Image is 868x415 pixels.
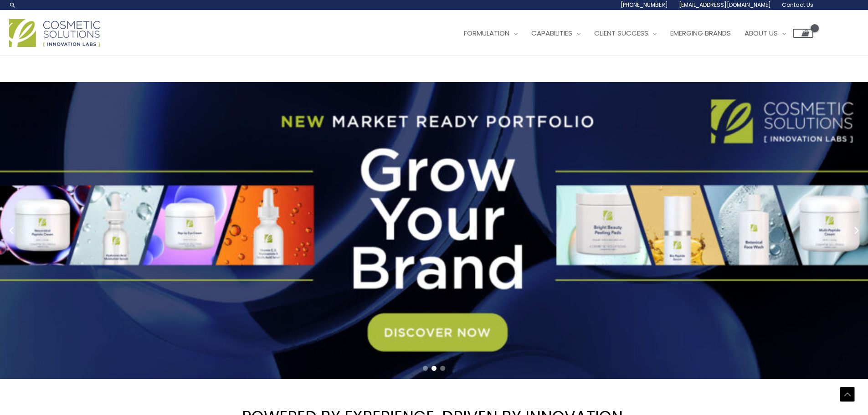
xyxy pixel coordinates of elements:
a: Emerging Brands [663,20,738,47]
span: About Us [745,28,778,38]
span: [PHONE_NUMBER] [621,1,668,9]
span: Go to slide 3 [440,366,445,371]
span: Contact Us [782,1,813,9]
a: Client Success [587,20,663,47]
span: Go to slide 1 [423,366,428,371]
a: About Us [738,20,793,47]
a: Search icon link [9,1,16,9]
a: Capabilities [524,20,587,47]
span: Formulation [464,28,509,38]
span: Emerging Brands [670,28,731,38]
a: View Shopping Cart, empty [793,29,813,38]
a: Formulation [457,20,524,47]
nav: Site Navigation [450,20,813,47]
span: Go to slide 2 [431,366,437,371]
img: Cosmetic Solutions Logo [9,19,100,47]
button: Previous slide [5,224,18,237]
span: Client Success [594,28,648,38]
span: Capabilities [531,28,572,38]
span: [EMAIL_ADDRESS][DOMAIN_NAME] [679,1,771,9]
button: Next slide [850,224,863,237]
